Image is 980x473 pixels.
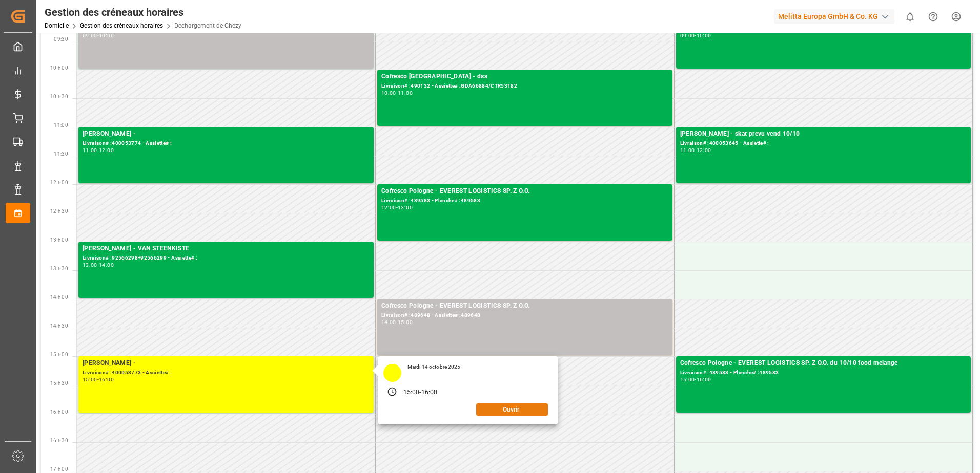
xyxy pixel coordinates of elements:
div: 11:00 [680,148,695,153]
span: 11:00 [54,122,68,128]
span: 14 h 00 [50,294,68,300]
div: [PERSON_NAME] - VAN STEENKISTE [83,244,370,254]
a: Gestion des créneaux horaires [80,22,163,29]
div: 10:00 [99,33,114,38]
span: 13 h 00 [50,237,68,243]
div: 15:00 [398,320,413,325]
div: 15:00 [83,377,97,382]
span: 11:30 [54,151,68,157]
div: - [97,263,99,267]
div: 16:00 [697,377,711,382]
div: 12:00 [697,148,711,153]
div: [PERSON_NAME] - skat prevu vend 10/10 [680,129,967,139]
div: - [97,33,99,38]
div: Mardi 14 octobre 2025 [404,363,464,371]
div: - [695,377,696,382]
div: - [419,388,421,397]
div: Livraison# :92566298+92566299 - Assiette# : [83,254,370,263]
div: 13:00 [398,205,413,210]
span: 12 h 00 [50,180,68,185]
font: Melitta Europa GmbH & Co. KG [778,11,878,22]
div: Livraison# :489648 - Assiette# :489648 [381,311,668,320]
div: Livraison# :490132 - Assiette# :GDA66884/CTR53182 [381,82,668,91]
div: Livraison# :489583 - Planche# :489583 [680,369,967,377]
span: 13 h 30 [50,266,68,271]
div: - [396,320,398,325]
div: Livraison# :400053774 - Assiette# : [83,139,370,148]
div: 14:00 [99,263,114,267]
div: 13:00 [83,263,97,267]
div: Cofresco [GEOGRAPHIC_DATA] - dss [381,72,668,82]
span: 15 h 30 [50,380,68,386]
span: 09:30 [54,36,68,42]
button: Melitta Europa GmbH & Co. KG [774,7,899,26]
div: 09:00 [680,33,695,38]
button: Ouvrir [476,403,548,416]
div: Cofresco Pologne - EVEREST LOGISTICS SP. Z O.O. [381,186,668,197]
div: - [695,33,696,38]
span: 14 h 30 [50,323,68,329]
span: 17 h 00 [50,466,68,472]
span: 15 h 00 [50,352,68,357]
div: 09:00 [83,33,97,38]
span: 16 h 00 [50,409,68,415]
div: 11:00 [83,148,97,153]
button: Centre d’aide [922,5,945,28]
button: Afficher 0 nouvelles notifications [899,5,922,28]
div: - [695,148,696,153]
div: Gestion des créneaux horaires [45,5,241,20]
div: 10:00 [697,33,711,38]
div: Livraison# :400053645 - Assiette# : [680,139,967,148]
div: [PERSON_NAME] - [83,358,370,369]
span: 12 h 30 [50,208,68,214]
div: - [396,205,398,210]
div: 11:00 [398,91,413,95]
div: 15:00 [680,377,695,382]
div: Livraison# :489583 - Planche# :489583 [381,197,668,205]
div: 12:00 [99,148,114,153]
span: 10 h 00 [50,65,68,71]
div: - [396,91,398,95]
div: Cofresco Pologne - EVEREST LOGISTICS SP. Z O.O. [381,301,668,311]
div: 10:00 [381,91,396,95]
div: - [97,148,99,153]
div: 12:00 [381,205,396,210]
div: [PERSON_NAME] - [83,129,370,139]
div: Cofresco Pologne - EVEREST LOGISTICS SP. Z O.O. du 10/10 food melange [680,358,967,369]
div: 16:00 [99,377,114,382]
div: Livraison# :400053773 - Assiette# : [83,369,370,377]
span: 16 h 30 [50,438,68,443]
div: 14:00 [381,320,396,325]
a: Domicile [45,22,69,29]
div: 16:00 [421,388,438,397]
div: 15:00 [403,388,420,397]
span: 10 h 30 [50,94,68,99]
div: - [97,377,99,382]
